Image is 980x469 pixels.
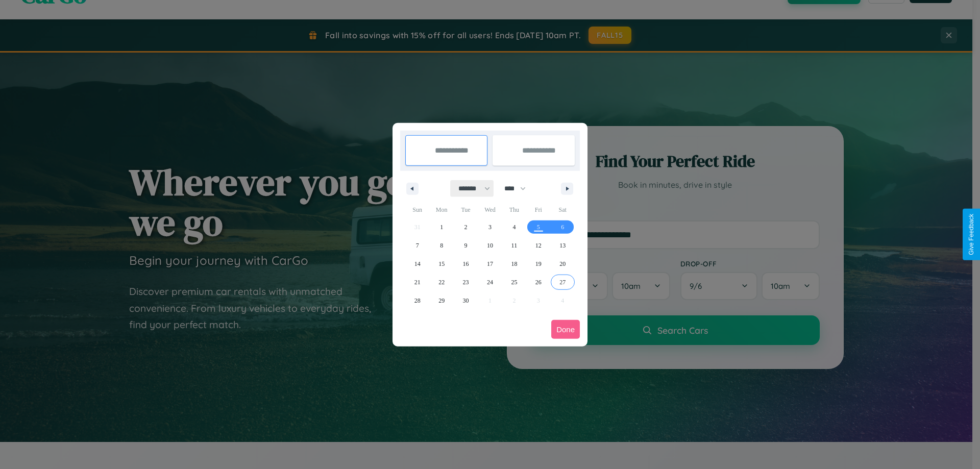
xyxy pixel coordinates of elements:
button: 17 [478,255,502,273]
span: 2 [464,218,468,236]
button: 29 [429,291,453,310]
span: Tue [454,202,478,218]
span: 3 [488,218,492,236]
button: 25 [502,273,526,291]
span: 29 [438,291,445,310]
span: Sat [551,202,575,218]
button: 14 [405,255,429,273]
button: 19 [526,255,550,273]
span: 18 [511,255,517,273]
span: 27 [559,273,566,291]
span: 7 [416,236,419,255]
span: 16 [463,255,469,273]
button: 3 [478,218,502,236]
button: 15 [429,255,453,273]
button: 7 [405,236,429,255]
span: 21 [414,273,421,291]
span: Fri [526,202,550,218]
span: 24 [487,273,493,291]
span: Thu [502,202,526,218]
button: 26 [526,273,550,291]
button: 9 [454,236,478,255]
button: 20 [551,255,575,273]
span: 1 [440,218,443,236]
span: 13 [559,236,566,255]
span: 8 [440,236,443,255]
button: 2 [454,218,478,236]
button: 23 [454,273,478,291]
button: 11 [502,236,526,255]
span: 22 [438,273,445,291]
span: 28 [414,291,421,310]
button: 8 [429,236,453,255]
button: 1 [429,218,453,236]
button: Done [551,320,580,339]
button: 12 [526,236,550,255]
button: 10 [478,236,502,255]
button: 21 [405,273,429,291]
div: Give Feedback [968,214,975,255]
span: 14 [414,255,421,273]
button: 22 [429,273,453,291]
span: 17 [487,255,493,273]
span: 4 [512,218,516,236]
span: 10 [487,236,493,255]
button: 13 [551,236,575,255]
span: 15 [438,255,445,273]
span: Sun [405,202,429,218]
button: 24 [478,273,502,291]
button: 18 [502,255,526,273]
button: 30 [454,291,478,310]
button: 5 [526,218,550,236]
span: 11 [511,236,518,255]
button: 27 [551,273,575,291]
span: 20 [559,255,566,273]
button: 4 [502,218,526,236]
button: 28 [405,291,429,310]
span: Wed [478,202,502,218]
span: 5 [537,218,540,236]
span: 9 [464,236,468,255]
span: 26 [535,273,542,291]
span: Mon [429,202,453,218]
span: 23 [463,273,469,291]
span: 12 [535,236,542,255]
button: 16 [454,255,478,273]
button: 6 [551,218,575,236]
span: 19 [535,255,542,273]
span: 30 [463,291,469,310]
span: 25 [511,273,517,291]
span: 6 [561,218,564,236]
